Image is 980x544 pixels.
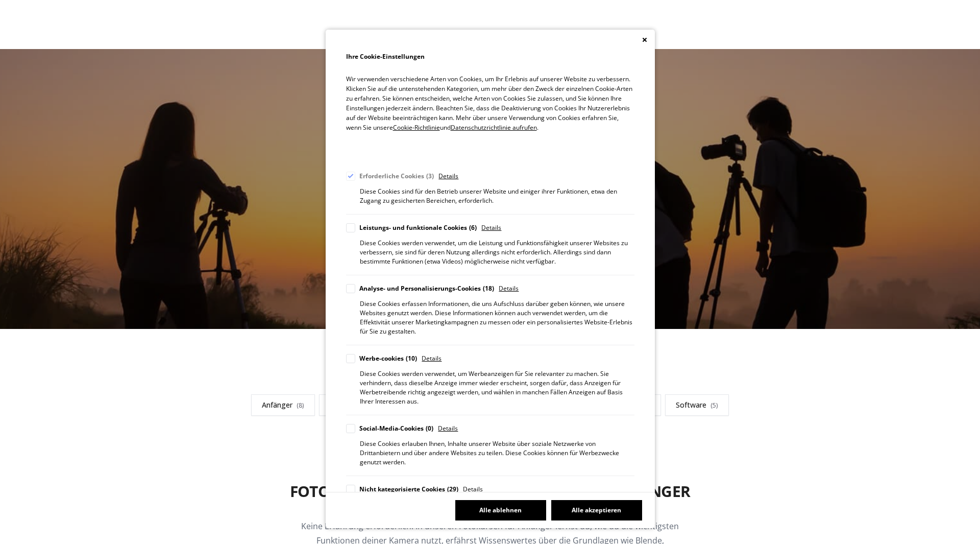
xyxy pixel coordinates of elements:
div: Nicht kategorisierte Cookies [359,485,459,494]
p: Wir verwenden verschiedene Arten von Cookies, um Ihr Erlebnis auf unserer Website zu verbessern. ... [346,74,634,148]
div: Diese Cookies werden verwendet, um Werbeanzeigen für Sie relevanter zu machen. Sie verhindern, da... [360,369,634,406]
span: Details [438,424,458,433]
span: Details [481,223,501,232]
div: Social-Media-Cookies [359,424,434,433]
div: Diese Cookies werden verwendet, um die Leistung und Funktionsfähigkeit unserer Websites zu verbes... [360,239,634,266]
div: 0 [426,424,433,433]
div: 6 [469,223,477,232]
div: 18 [483,284,494,293]
div: Diese Cookies erfassen Informationen, die uns Aufschluss darüber geben können, wie unsere Website... [360,299,634,336]
div: 29 [447,485,458,494]
span: Details [422,354,442,363]
div: Analyse- und Personalisierungs-Cookies [359,284,495,293]
div: Diese Cookies sind für den Betrieb unserer Website und einiger ihrer Funktionen, etwa den Zugang ... [360,187,634,205]
button: Alle akzeptieren [551,500,642,521]
div: Erforderliche Cookies [359,172,434,181]
h2: Ihre Cookie-Einstellungen [346,50,634,63]
button: Close [642,37,647,42]
span: Details [463,485,483,494]
span: Cookie-Richtlinie [393,123,440,132]
div: 10 [406,354,417,363]
div: 3 [426,172,434,181]
span: Datenschutzrichtlinie aufrufen [451,123,537,132]
div: Cookie Consent Preferences [326,30,655,528]
button: Alle ablehnen [455,500,546,521]
div: Werbe-cookies [359,354,418,363]
div: Leistungs- und funktionale Cookies [359,223,477,232]
span: Details [438,172,458,181]
span: Details [499,284,519,293]
div: Diese Cookies erlauben Ihnen, Inhalte unserer Website über soziale Netzwerke von Drittanbietern u... [360,439,634,467]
